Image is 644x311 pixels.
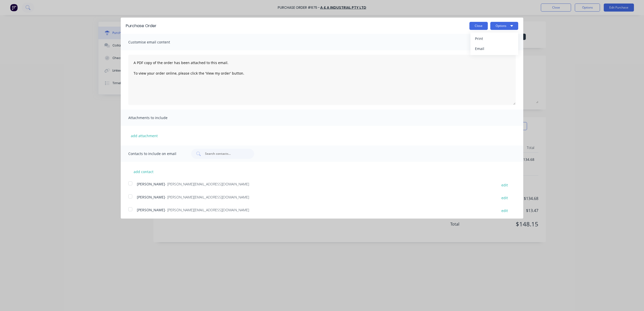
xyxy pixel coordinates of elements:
div: Purchase Order [126,23,156,29]
span: Customise email content [128,39,184,46]
button: Email [470,44,518,54]
button: edit [498,207,511,214]
span: Attachments to include [128,114,184,121]
span: - [PERSON_NAME][EMAIL_ADDRESS][DOMAIN_NAME] [165,182,249,186]
button: Print [470,34,518,44]
span: Contacts to include on email [128,150,184,157]
span: - [PERSON_NAME][EMAIL_ADDRESS][DOMAIN_NAME] [165,195,249,199]
div: Print [475,35,514,42]
div: Email [475,45,514,52]
input: Search contacts... [205,151,246,156]
button: edit [498,181,511,188]
button: add attachment [128,132,160,139]
button: add contact [128,168,158,175]
span: [PERSON_NAME] [137,182,165,186]
button: Options [490,22,518,30]
span: - [PERSON_NAME][EMAIL_ADDRESS][DOMAIN_NAME] [165,208,249,212]
span: [PERSON_NAME] [137,208,165,212]
textarea: A PDF copy of the order has been attached to this email. To view your order online, please click ... [128,55,516,105]
button: Close [469,22,488,30]
span: [PERSON_NAME] [137,195,165,199]
button: edit [498,194,511,201]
